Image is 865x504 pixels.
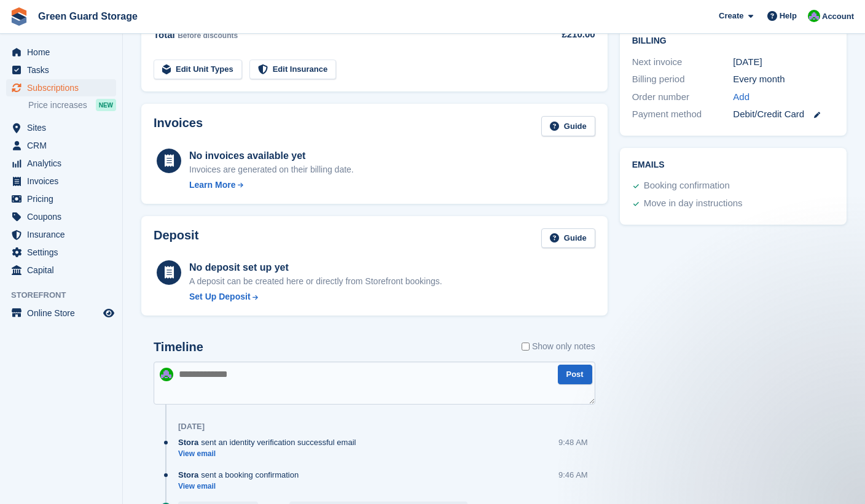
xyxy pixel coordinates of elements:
h2: Deposit [154,228,198,249]
div: Learn More [189,179,235,192]
a: menu [6,61,116,79]
div: No deposit set up yet [189,260,442,275]
div: 9:46 AM [558,469,588,481]
div: NEW [96,99,116,111]
h2: Emails [632,160,834,170]
a: Guide [541,116,595,136]
input: Show only notes [522,340,530,353]
h2: Billing [632,34,834,46]
span: Stora [178,436,198,448]
h2: Invoices [154,116,203,136]
div: Booking confirmation [644,179,730,193]
div: [DATE] [733,55,834,69]
div: £210.00 [533,28,595,42]
div: Move in day instructions [644,196,743,211]
a: Add [733,90,750,104]
span: Sites [27,119,101,136]
div: Invoices are generated on their billing date. [189,163,354,176]
label: Show only notes [522,340,595,353]
p: A deposit can be created here or directly from Storefront bookings. [189,275,442,288]
a: Preview store [101,306,116,320]
span: Capital [27,262,101,279]
span: CRM [27,137,101,154]
a: menu [6,190,116,207]
div: Set Up Deposit [189,290,251,303]
a: menu [6,173,116,190]
a: Set Up Deposit [189,290,442,303]
a: menu [6,119,116,136]
span: Settings [27,244,101,261]
span: Coupons [27,208,101,225]
a: Price increases NEW [28,98,116,112]
span: Pricing [27,190,101,207]
a: menu [6,44,116,61]
div: Billing period [632,72,734,87]
span: Create [719,10,743,22]
a: Edit Unit Types [154,60,242,80]
div: Payment method [632,107,734,122]
div: sent an identity verification successful email [178,436,362,448]
a: menu [6,304,116,322]
span: Total [154,29,175,40]
a: menu [6,208,116,225]
a: View email [178,481,305,492]
div: [DATE] [178,422,205,432]
a: Learn More [189,179,354,192]
a: Guide [541,228,595,249]
a: Green Guard Storage [33,6,143,26]
a: menu [6,244,116,261]
a: menu [6,137,116,154]
button: Post [558,365,592,385]
div: sent a booking confirmation [178,469,305,481]
span: Storefront [11,289,122,301]
span: Analytics [27,155,101,172]
span: Account [822,10,854,23]
div: 9:48 AM [558,436,588,448]
span: Home [27,44,101,61]
a: menu [6,79,116,96]
div: Debit/Credit Card [733,107,834,122]
a: Edit Insurance [249,60,337,80]
div: Next invoice [632,55,734,69]
span: Invoices [27,173,101,190]
a: menu [6,226,116,243]
span: Insurance [27,226,101,243]
img: stora-icon-8386f47178a22dfd0bd8f6a31ec36ba5ce8667c1dd55bd0f319d3a0aa187defe.svg [10,7,28,26]
div: Every month [733,72,834,87]
div: Order number [632,90,734,104]
a: menu [6,262,116,279]
a: menu [6,155,116,172]
span: Online Store [27,304,101,322]
a: View email [178,449,362,459]
span: Help [780,10,797,22]
img: Jonathan Bailey [160,368,173,381]
span: Stora [178,469,198,481]
div: No invoices available yet [189,149,354,163]
span: Before discounts [178,31,238,40]
h2: Timeline [154,340,203,354]
img: Jonathan Bailey [808,10,820,22]
span: Tasks [27,61,101,79]
span: Subscriptions [27,79,101,96]
span: Price increases [28,99,87,111]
